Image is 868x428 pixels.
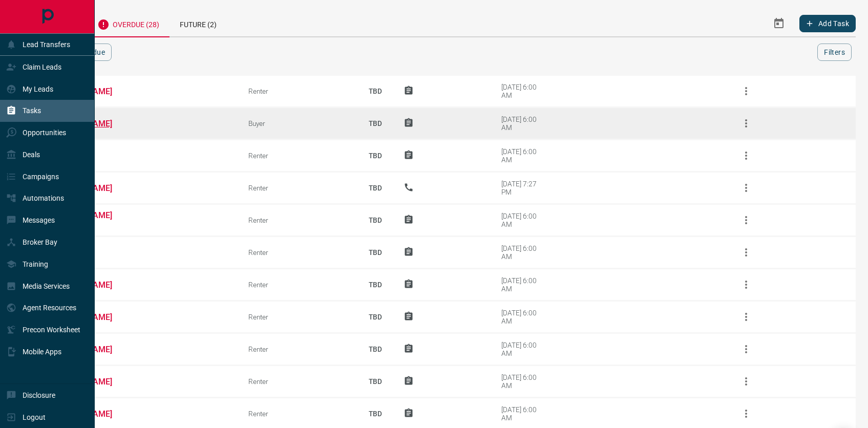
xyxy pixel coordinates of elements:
div: [DATE] 6:00 AM [501,115,545,132]
button: Filters [817,44,852,61]
button: Add Task [799,15,856,32]
div: Renter [248,313,347,321]
p: TBD [363,335,388,363]
p: TBD [363,400,388,427]
div: Renter [248,410,347,418]
p: TBD [363,271,388,298]
div: [DATE] 6:00 AM [501,373,545,390]
div: Overdue (28) [87,10,170,37]
p: TBD [363,142,388,169]
p: TBD [363,206,388,234]
p: TBD [363,239,388,266]
div: Buyer [248,119,347,127]
div: [DATE] 6:00 AM [501,147,545,164]
p: TBD [363,77,388,105]
div: [DATE] 7:27 PM [501,180,545,196]
div: Renter [248,345,347,353]
div: Renter [248,216,347,224]
div: [DATE] 6:00 AM [501,244,545,261]
p: TBD [363,368,388,395]
div: Future (2) [170,10,227,36]
div: [DATE] 6:00 AM [501,405,545,422]
div: Renter [248,281,347,289]
div: Renter [248,184,347,192]
div: Renter [248,377,347,386]
div: [DATE] 6:00 AM [501,83,545,99]
p: TBD [363,174,388,202]
div: [DATE] 6:00 AM [501,341,545,357]
div: [DATE] 6:00 AM [501,276,545,293]
div: [DATE] 6:00 AM [501,212,545,228]
div: Renter [248,87,347,95]
div: Renter [248,152,347,160]
div: [DATE] 6:00 AM [501,309,545,325]
div: Renter [248,248,347,256]
p: TBD [363,303,388,331]
p: TBD [363,110,388,137]
button: Select Date Range [767,11,791,36]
